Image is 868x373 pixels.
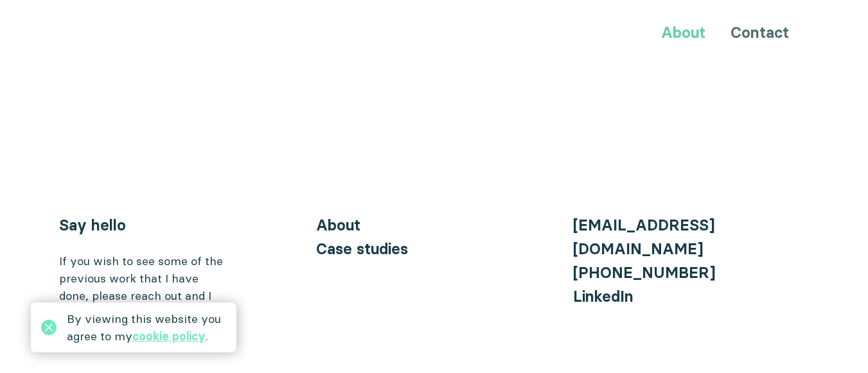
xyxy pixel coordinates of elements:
div: By viewing this website you agree to my . [67,310,226,345]
a: [PHONE_NUMBER] [573,263,715,282]
a: LinkedIn [573,287,633,306]
a: cookie policy [132,329,206,343]
a: [EMAIL_ADDRESS][DOMAIN_NAME] [573,216,714,258]
a: About [316,216,360,234]
a: Case studies [316,239,408,258]
div: If you wish to see some of the previous work that I have done, please reach out and I would be ha... [59,252,226,322]
a: Say hello [59,216,126,234]
a: About [661,23,705,42]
